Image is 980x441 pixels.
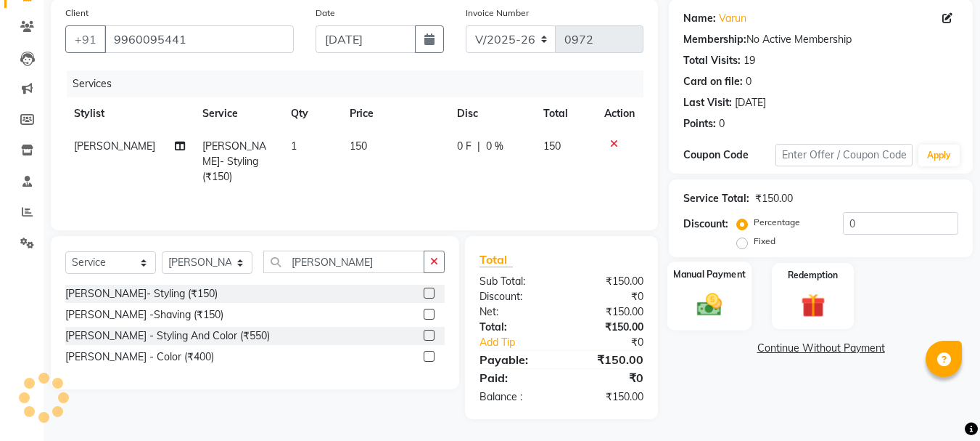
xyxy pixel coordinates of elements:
label: Fixed [754,235,775,248]
div: Balance : [469,389,561,405]
div: [PERSON_NAME]- Styling (₹150) [65,286,218,302]
span: Total [479,252,513,267]
div: Services [67,70,654,97]
th: Price [341,97,448,130]
div: ₹0 [561,369,654,387]
label: Manual Payment [673,267,746,281]
div: [PERSON_NAME] - Styling And Color (₹550) [65,328,270,344]
a: Varun [719,11,746,26]
div: Service Total: [683,191,749,206]
button: Apply [918,145,960,166]
span: [PERSON_NAME] [74,139,155,153]
div: Net: [469,304,561,320]
div: Coupon Code [683,147,775,163]
div: ₹0 [577,335,655,350]
input: Search by Name/Mobile/Email/Code [104,25,294,53]
div: Discount: [683,217,728,232]
th: Disc [448,97,535,130]
span: | [477,139,480,154]
div: ₹150.00 [561,320,654,335]
div: Discount: [469,289,561,304]
span: 0 % [486,139,503,154]
th: Qty [282,97,341,130]
div: Paid: [469,369,561,387]
input: Search or Scan [263,251,424,273]
label: Percentage [754,216,800,229]
img: _cash.svg [689,290,730,319]
div: 0 [746,74,752,89]
div: ₹150.00 [561,389,654,405]
span: 150 [543,139,561,153]
div: Total: [469,320,561,335]
div: ₹0 [561,289,654,304]
label: Invoice Number [466,7,529,20]
div: Points: [683,116,716,132]
label: Redemption [788,269,838,282]
span: 150 [350,139,367,153]
div: ₹150.00 [561,304,654,320]
div: [PERSON_NAME] - Color (₹400) [65,349,214,365]
label: Date [316,7,335,20]
span: 1 [291,139,297,153]
div: ₹150.00 [561,351,654,368]
div: Sub Total: [469,274,561,289]
div: [DATE] [735,95,766,110]
th: Action [596,97,643,130]
div: No Active Membership [683,32,958,47]
div: Membership: [683,32,746,47]
div: ₹150.00 [755,191,793,206]
div: Last Visit: [683,95,732,110]
a: Continue Without Payment [672,341,970,356]
img: _gift.svg [794,291,833,320]
div: [PERSON_NAME] -Shaving (₹150) [65,307,223,323]
a: Add Tip [469,335,577,350]
span: [PERSON_NAME]- Styling (₹150) [202,139,266,183]
div: 0 [719,116,725,132]
th: Service [194,97,282,130]
div: Name: [683,11,716,26]
span: 0 F [457,139,472,154]
input: Enter Offer / Coupon Code [775,144,913,166]
div: Card on file: [683,74,743,89]
div: Payable: [469,351,561,368]
th: Total [535,97,596,130]
label: Client [65,7,88,20]
div: Total Visits: [683,53,741,68]
div: 19 [744,53,755,68]
div: ₹150.00 [561,274,654,289]
button: +91 [65,25,106,53]
th: Stylist [65,97,194,130]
